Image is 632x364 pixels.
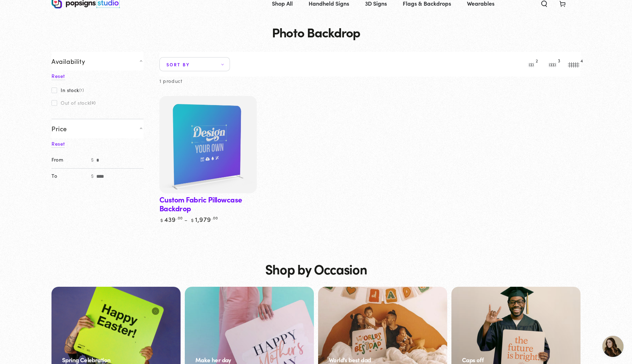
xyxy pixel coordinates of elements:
label: To [51,168,88,184]
h1: Photo Backdrop [51,25,581,39]
button: 3 [545,57,559,71]
label: Out of stock [51,100,96,105]
span: Price [51,125,67,133]
summary: Availability [51,52,144,71]
a: Custom Fabric Pillowcase Backdrop [159,96,257,193]
button: 2 [524,57,538,71]
a: Reset [51,140,65,148]
a: Reset [51,72,65,80]
h2: Shop by Occasion [265,262,367,276]
summary: Price [51,119,144,138]
img: Custom Fabric Pillowcase Backdrop [158,95,258,195]
label: In stock [51,87,84,93]
span: $ [88,168,97,184]
span: (1) [79,88,84,92]
span: (0) [90,101,96,105]
span: Availability [51,57,85,65]
label: From [51,152,88,168]
span: $ [88,152,97,168]
p: 1 product [159,77,182,85]
div: Open chat [602,336,624,357]
summary: Sort by [159,57,230,71]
